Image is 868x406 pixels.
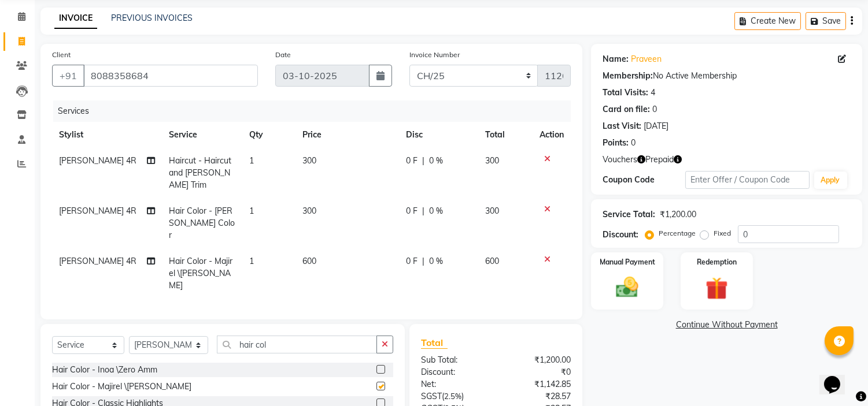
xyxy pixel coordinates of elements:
[421,391,442,401] span: SGST
[496,366,580,378] div: ₹0
[603,70,851,82] div: No Active Membership
[59,155,136,166] span: [PERSON_NAME] 4R
[422,155,424,167] span: |
[54,8,97,29] a: INVOICE
[249,155,254,166] span: 1
[603,208,655,221] div: Service Total:
[406,155,418,167] span: 0 F
[302,155,316,166] span: 300
[603,229,638,241] div: Discount:
[422,255,424,267] span: |
[486,206,500,216] span: 300
[412,354,496,366] div: Sub Total:
[169,206,235,240] span: Hair Color - [PERSON_NAME] Color
[421,337,448,349] span: Total
[651,87,655,99] div: 4
[412,366,496,378] div: Discount:
[429,255,443,267] span: 0 %
[479,122,533,148] th: Total
[603,120,641,132] div: Last Visit:
[169,256,233,290] span: Hair Color - Majirel \[PERSON_NAME]
[53,100,579,122] div: Services
[533,122,571,148] th: Action
[429,205,443,217] span: 0 %
[659,228,696,239] label: Percentage
[652,103,657,116] div: 0
[603,103,650,116] div: Card on file:
[83,65,258,87] input: Search by Name/Mobile/Email/Code
[249,256,254,266] span: 1
[52,50,71,60] label: Client
[169,155,232,190] span: Haircut - Haircut and [PERSON_NAME] Trim
[406,205,418,217] span: 0 F
[486,256,500,266] span: 600
[59,256,136,266] span: [PERSON_NAME] 4R
[275,50,291,60] label: Date
[242,122,296,148] th: Qty
[699,274,735,303] img: _gift.svg
[409,50,460,60] label: Invoice Number
[714,228,731,239] label: Fixed
[429,155,443,167] span: 0 %
[609,274,645,300] img: _cash.svg
[603,154,637,166] span: Vouchers
[52,381,191,393] div: Hair Color - Majirel \[PERSON_NAME]
[603,70,653,82] div: Membership:
[217,336,377,353] input: Search or Scan
[59,206,136,216] span: [PERSON_NAME] 4R
[603,174,685,186] div: Coupon Code
[806,12,846,30] button: Save
[162,122,243,148] th: Service
[645,154,674,166] span: Prepaid
[496,354,580,366] div: ₹1,200.00
[496,390,580,403] div: ₹28.57
[52,122,162,148] th: Stylist
[603,53,629,65] div: Name:
[600,257,655,267] label: Manual Payment
[52,364,157,376] div: Hair Color - Inoa \Zero Amm
[486,155,500,166] span: 300
[296,122,399,148] th: Price
[302,206,316,216] span: 300
[697,257,737,267] label: Redemption
[111,13,193,23] a: PREVIOUS INVOICES
[814,172,847,189] button: Apply
[631,137,636,149] div: 0
[412,390,496,403] div: ( )
[249,206,254,216] span: 1
[685,171,809,189] input: Enter Offer / Coupon Code
[302,256,316,266] span: 600
[819,360,856,394] iframe: chat widget
[422,205,424,217] span: |
[399,122,478,148] th: Disc
[631,53,662,65] a: Praveen
[593,319,860,331] a: Continue Without Payment
[406,255,418,267] span: 0 F
[496,378,580,390] div: ₹1,142.85
[444,392,461,401] span: 2.5%
[603,87,648,99] div: Total Visits:
[644,120,668,132] div: [DATE]
[603,137,629,149] div: Points:
[412,378,496,390] div: Net:
[734,12,801,30] button: Create New
[52,65,84,87] button: +91
[660,208,696,221] div: ₹1,200.00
